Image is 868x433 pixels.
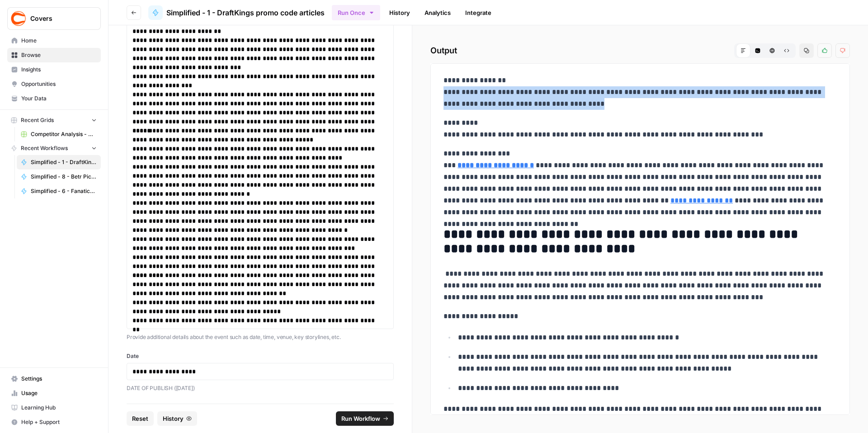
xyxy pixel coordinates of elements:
[21,51,97,59] span: Browse
[157,411,197,426] button: History
[332,5,380,20] button: Run Once
[336,411,394,426] button: Run Workflow
[7,372,101,386] a: Settings
[430,43,850,58] h2: Output
[127,411,154,426] button: Reset
[10,10,27,27] img: Covers Logo
[17,184,101,198] a: Simplified - 6 - Fanatics Sportsbook promo articles
[127,384,394,393] p: DATE OF PUBLISH ([DATE])
[7,48,101,62] a: Browse
[7,91,101,106] a: Your Data
[17,155,101,169] a: Simplified - 1 - DraftKings promo code articles
[384,5,415,20] a: History
[419,5,456,20] a: Analytics
[21,37,97,45] span: Home
[7,386,101,400] a: Usage
[7,77,101,91] a: Opportunities
[31,130,97,138] span: Competitor Analysis - URL Specific Grid
[148,5,325,20] a: Simplified - 1 - DraftKings promo code articles
[17,169,101,184] a: Simplified - 8 - Betr Picks promo code articles
[341,414,380,423] span: Run Workflow
[7,113,101,127] button: Recent Grids
[460,5,497,20] a: Integrate
[30,14,85,23] span: Covers
[132,414,148,423] span: Reset
[31,187,97,195] span: Simplified - 6 - Fanatics Sportsbook promo articles
[31,173,97,181] span: Simplified - 8 - Betr Picks promo code articles
[17,127,101,141] a: Competitor Analysis - URL Specific Grid
[21,389,97,397] span: Usage
[21,66,97,74] span: Insights
[7,33,101,48] a: Home
[7,7,101,30] button: Workspace: Covers
[21,80,97,88] span: Opportunities
[166,7,325,18] span: Simplified - 1 - DraftKings promo code articles
[31,158,97,166] span: Simplified - 1 - DraftKings promo code articles
[21,94,97,103] span: Your Data
[7,400,101,415] a: Learning Hub
[21,144,68,152] span: Recent Workflows
[21,404,97,412] span: Learning Hub
[7,62,101,77] a: Insights
[7,141,101,155] button: Recent Workflows
[7,415,101,429] button: Help + Support
[21,375,97,383] span: Settings
[127,333,394,342] p: Provide additional details about the event such as date, time, venue, key storylines, etc.
[21,418,97,426] span: Help + Support
[21,116,54,124] span: Recent Grids
[127,352,394,360] label: Date
[163,414,184,423] span: History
